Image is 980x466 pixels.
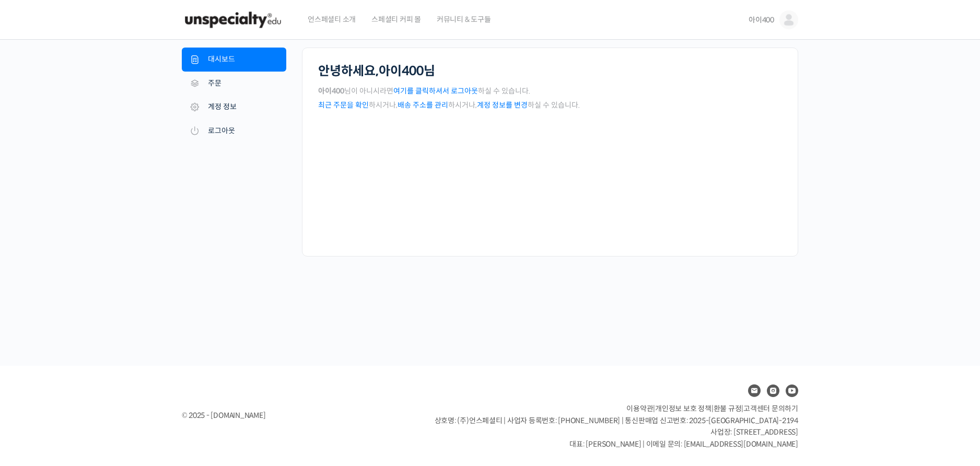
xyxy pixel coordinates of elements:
a: 로그아웃 [182,119,286,143]
a: 대시보드 [182,48,286,72]
p: 하시거나, 하시거나, 하실 수 있습니다. [318,98,782,112]
a: 환불 규정 [714,404,742,413]
a: 여기를 클릭하셔서 로그아웃 [393,86,478,96]
strong: 아이400 [379,63,424,79]
span: 고객센터 문의하기 [743,404,798,413]
a: 계정 정보 [182,95,286,119]
a: 최근 주문을 확인 [318,100,369,110]
span: 아이400 [749,15,774,25]
p: | | | 상호명: (주)언스페셜티 | 사업자 등록번호: [PHONE_NUMBER] | 통신판매업 신고번호: 2025-[GEOGRAPHIC_DATA]-2194 사업장: [ST... [435,403,798,450]
strong: 아이400 [318,86,344,96]
a: 계정 정보를 변경 [477,100,528,110]
a: 개인정보 보호 정책 [655,404,711,413]
div: © 2025 - [DOMAIN_NAME] [182,409,409,423]
h2: 안녕하세요, 님 [318,64,782,79]
a: 배송 주소를 관리 [398,100,448,110]
p: 님이 아니시라면 하실 수 있습니다. [318,84,782,98]
a: 이용약관 [626,404,653,413]
a: 주문 [182,72,286,96]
